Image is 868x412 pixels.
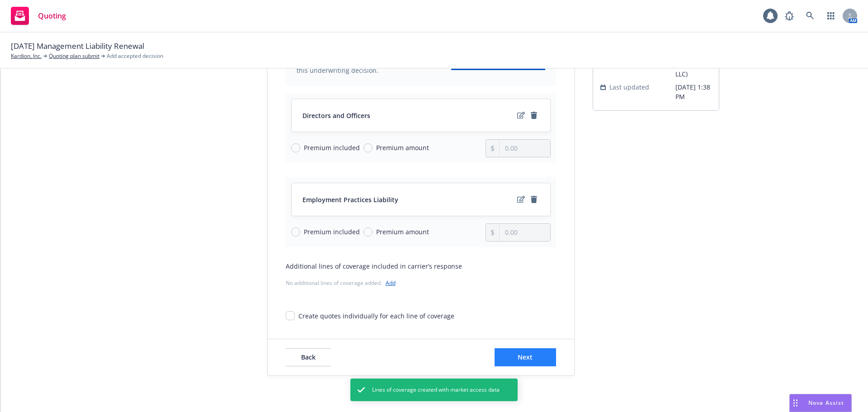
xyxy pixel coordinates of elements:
div: Drag to move [790,394,801,412]
a: Quoting plan submit [49,52,99,60]
span: Lines of coverage created with market access data [372,386,500,394]
a: Add [386,279,396,287]
span: Last updated [609,82,649,92]
a: Report a Bug [780,7,798,25]
span: Employment Practices Liability [302,195,398,204]
span: [DATE] Management Liability Renewal [11,40,144,52]
input: 0.00 [500,140,550,157]
a: Switch app [822,7,840,25]
span: [DATE] 1:38 PM [675,82,712,101]
input: Premium included [291,143,300,152]
span: Premium amount [376,143,429,152]
a: edit [516,194,527,205]
span: Quoting [38,12,66,19]
div: Additional lines of coverage included in carrier’s response [286,261,556,271]
span: Directors and Officers [302,111,370,120]
span: Next [518,353,533,361]
input: 0.00 [500,224,550,241]
span: Add accepted decision [107,52,163,60]
a: Kardion, Inc. [11,52,42,60]
span: Back [301,353,316,361]
a: Search [801,7,819,25]
div: No additional lines of coverage added. [286,278,556,288]
a: remove [528,110,539,121]
input: Premium included [291,227,300,237]
input: Premium amount [363,227,373,237]
div: Create quotes individually for each line of coverage [298,311,454,321]
button: Back [286,348,331,366]
button: Next [495,348,556,366]
span: Nova Assist [808,399,844,407]
a: Quoting [7,3,70,28]
span: Premium included [304,227,360,237]
span: Premium included [304,143,360,152]
span: Premium amount [376,227,429,237]
input: Premium amount [363,143,373,152]
a: remove [528,194,539,205]
a: edit [516,110,527,121]
button: Nova Assist [789,394,852,412]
